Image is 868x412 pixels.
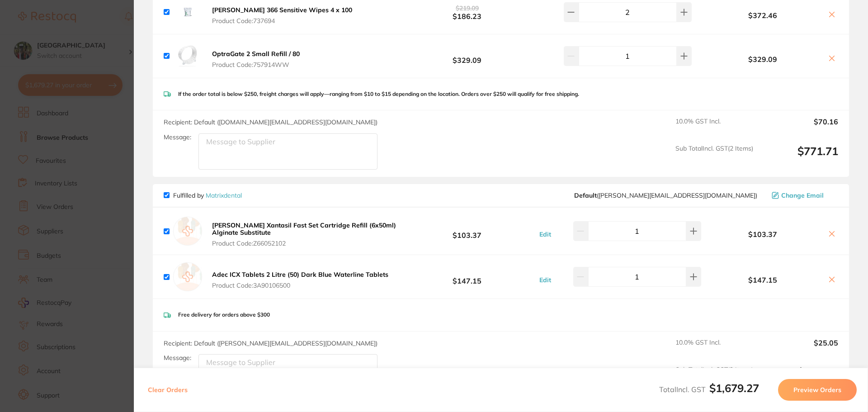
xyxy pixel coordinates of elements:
span: Sub Total Incl. GST ( 2 Items) [675,366,753,391]
span: peter@matrixdental.com.au [574,192,757,199]
button: Clear Orders [145,379,190,401]
button: Preview Orders [778,379,857,401]
b: $103.37 [400,223,534,240]
b: $147.15 [703,276,822,284]
span: Recipient: Default ( [DOMAIN_NAME][EMAIL_ADDRESS][DOMAIN_NAME] ) [164,118,377,126]
button: Edit [537,230,554,238]
p: Fulfilled by [173,192,242,199]
button: [PERSON_NAME] Xantasil Fast Set Cartridge Refill (6x50ml) Alginate Substitute Product Code:Z66052102 [209,221,400,247]
output: $70.16 [760,118,838,137]
output: $771.71 [760,145,838,170]
p: If the order total is below $250, freight charges will apply—ranging from $10 to $15 depending on... [178,91,579,97]
b: Default [574,191,597,199]
img: empty.jpg [173,217,202,246]
b: Adec ICX Tablets 2 Litre (50) Dark Blue Waterline Tablets [212,270,388,279]
span: Product Code: 3A90106500 [212,282,388,289]
span: Total Incl. GST [659,385,759,394]
button: Adec ICX Tablets 2 Litre (50) Dark Blue Waterline Tablets Product Code:3A90106500 [209,270,391,289]
label: Message: [164,133,191,141]
b: [PERSON_NAME] 366 Sensitive Wipes 4 x 100 [212,6,352,14]
button: [PERSON_NAME] 366 Sensitive Wipes 4 x 100 Product Code:737694 [209,6,355,25]
button: Edit [537,276,554,284]
button: OptraGate 2 Small Refill / 80 Product Code:757914WW [209,50,302,69]
b: $1,679.27 [709,381,759,395]
b: $372.46 [703,11,822,19]
label: Message: [164,354,191,362]
b: OptraGate 2 Small Refill / 80 [212,50,300,58]
span: Product Code: 737694 [212,17,352,24]
span: 10.0 % GST Incl. [675,339,753,359]
img: d2U5NTkyeA [173,42,202,71]
a: Matrixdental [206,191,242,199]
span: Sub Total Incl. GST ( 2 Items) [675,145,753,170]
b: $186.23 [400,4,534,20]
span: Recipient: Default ( [PERSON_NAME][EMAIL_ADDRESS][DOMAIN_NAME] ) [164,339,377,347]
b: [PERSON_NAME] Xantasil Fast Set Cartridge Refill (6x50ml) Alginate Substitute [212,221,396,237]
output: $275.57 [760,366,838,391]
b: $329.09 [400,47,534,64]
p: Free delivery for orders above $300 [178,312,270,318]
img: empty.jpg [173,262,202,291]
span: 10.0 % GST Incl. [675,118,753,137]
b: $147.15 [400,269,534,285]
b: $103.37 [703,230,822,238]
output: $25.05 [760,339,838,359]
button: Change Email [769,191,838,199]
span: Product Code: Z66052102 [212,240,397,247]
span: Change Email [781,192,824,199]
b: $329.09 [703,55,822,63]
span: $219.09 [456,4,479,12]
span: Product Code: 757914WW [212,61,300,68]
